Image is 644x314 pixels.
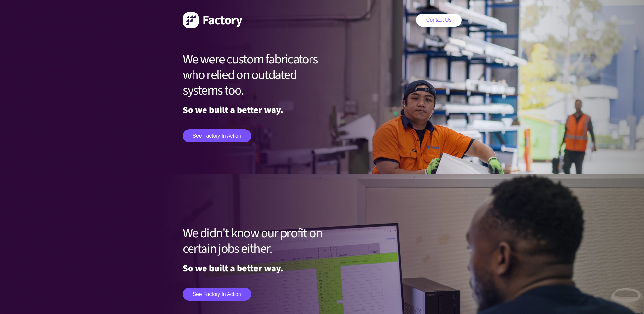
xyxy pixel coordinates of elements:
[183,52,335,98] h1: We were custom fabricators who relied on outdated systems too.
[183,288,251,301] a: See Factory in action
[183,12,242,28] img: Factory
[183,129,251,142] a: See Factory in action
[183,265,335,272] p: So we built a better way.
[416,14,462,27] a: Contact Us
[183,226,335,257] h1: We didn't know our profit on certain jobs either.
[183,107,335,113] p: So we built a better way.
